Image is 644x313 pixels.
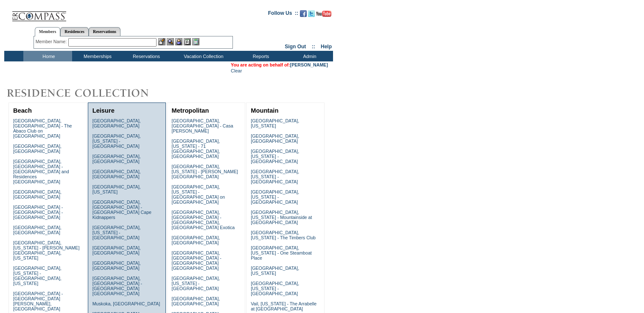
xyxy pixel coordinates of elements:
[92,154,141,164] a: [GEOGRAPHIC_DATA], [GEOGRAPHIC_DATA]
[158,38,165,45] img: b_edit.gif
[290,62,328,67] a: [PERSON_NAME]
[13,118,72,138] a: [GEOGRAPHIC_DATA], [GEOGRAPHIC_DATA] - The Abaco Club on [GEOGRAPHIC_DATA]
[175,38,182,45] img: Impersonate
[300,13,307,18] a: Become our fan on Facebook
[13,225,62,235] a: [GEOGRAPHIC_DATA], [GEOGRAPHIC_DATA]
[171,164,238,179] a: [GEOGRAPHIC_DATA], [US_STATE] - [PERSON_NAME][GEOGRAPHIC_DATA]
[308,10,315,17] img: Follow us on Twitter
[171,107,209,114] a: Metropolitan
[92,199,151,220] a: [GEOGRAPHIC_DATA], [GEOGRAPHIC_DATA] - [GEOGRAPHIC_DATA] Cape Kidnappers
[92,118,141,128] a: [GEOGRAPHIC_DATA], [GEOGRAPHIC_DATA]
[89,27,120,36] a: Reservations
[316,13,331,18] a: Subscribe to our YouTube Channel
[13,159,69,184] a: [GEOGRAPHIC_DATA], [GEOGRAPHIC_DATA] - [GEOGRAPHIC_DATA] and Residences [GEOGRAPHIC_DATA]
[285,44,306,50] a: Sign Out
[13,107,32,114] a: Beach
[13,205,63,220] a: [GEOGRAPHIC_DATA] - [GEOGRAPHIC_DATA] - [GEOGRAPHIC_DATA]
[171,235,220,245] a: [GEOGRAPHIC_DATA], [GEOGRAPHIC_DATA]
[92,225,141,240] a: [GEOGRAPHIC_DATA], [US_STATE] - [GEOGRAPHIC_DATA]
[171,210,235,230] a: [GEOGRAPHIC_DATA], [GEOGRAPHIC_DATA] - [GEOGRAPHIC_DATA], [GEOGRAPHIC_DATA] Exotica
[92,133,141,149] a: [GEOGRAPHIC_DATA], [US_STATE] - [GEOGRAPHIC_DATA]
[251,169,299,184] a: [GEOGRAPHIC_DATA], [US_STATE] - [GEOGRAPHIC_DATA]
[13,291,63,311] a: [GEOGRAPHIC_DATA] - [GEOGRAPHIC_DATA][PERSON_NAME], [GEOGRAPHIC_DATA]
[251,301,316,311] a: Vail, [US_STATE] - The Arrabelle at [GEOGRAPHIC_DATA]
[235,51,284,61] td: Reports
[13,240,80,260] a: [GEOGRAPHIC_DATA], [US_STATE] - [PERSON_NAME][GEOGRAPHIC_DATA], [US_STATE]
[251,118,299,128] a: [GEOGRAPHIC_DATA], [US_STATE]
[316,11,331,17] img: Subscribe to our YouTube Channel
[171,296,220,306] a: [GEOGRAPHIC_DATA], [GEOGRAPHIC_DATA]
[321,44,332,50] a: Help
[4,85,170,102] img: Destinations by Exclusive Resorts
[171,276,220,291] a: [GEOGRAPHIC_DATA], [US_STATE] - [GEOGRAPHIC_DATA]
[72,51,121,61] td: Memberships
[312,44,315,50] span: ::
[171,250,221,271] a: [GEOGRAPHIC_DATA], [GEOGRAPHIC_DATA] - [GEOGRAPHIC_DATA] [GEOGRAPHIC_DATA]
[23,51,72,61] td: Home
[121,51,170,61] td: Reservations
[184,38,191,45] img: Reservations
[92,260,141,271] a: [GEOGRAPHIC_DATA], [GEOGRAPHIC_DATA]
[13,266,62,286] a: [GEOGRAPHIC_DATA], [US_STATE] - [GEOGRAPHIC_DATA], [US_STATE]
[171,118,233,133] a: [GEOGRAPHIC_DATA], [GEOGRAPHIC_DATA] - Casa [PERSON_NAME]
[268,9,298,19] td: Follow Us ::
[92,169,141,179] a: [GEOGRAPHIC_DATA], [GEOGRAPHIC_DATA]
[92,245,141,255] a: [GEOGRAPHIC_DATA], [GEOGRAPHIC_DATA]
[60,27,89,36] a: Residences
[251,133,299,144] a: [GEOGRAPHIC_DATA], [GEOGRAPHIC_DATA]
[251,149,299,164] a: [GEOGRAPHIC_DATA], [US_STATE] - [GEOGRAPHIC_DATA]
[251,210,312,225] a: [GEOGRAPHIC_DATA], [US_STATE] - Mountainside at [GEOGRAPHIC_DATA]
[11,4,67,22] img: Compass Home
[231,68,242,73] a: Clear
[251,230,316,240] a: [GEOGRAPHIC_DATA], [US_STATE] - The Timbers Club
[251,281,299,296] a: [GEOGRAPHIC_DATA], [US_STATE] - [GEOGRAPHIC_DATA]
[251,245,312,260] a: [GEOGRAPHIC_DATA], [US_STATE] - One Steamboat Place
[170,51,235,61] td: Vacation Collection
[92,276,142,296] a: [GEOGRAPHIC_DATA], [GEOGRAPHIC_DATA] - [GEOGRAPHIC_DATA] [GEOGRAPHIC_DATA]
[251,266,299,276] a: [GEOGRAPHIC_DATA], [US_STATE]
[251,107,278,114] a: Mountain
[36,38,68,45] div: Member Name:
[92,107,115,114] a: Leisure
[171,184,225,205] a: [GEOGRAPHIC_DATA], [US_STATE] - [GEOGRAPHIC_DATA] on [GEOGRAPHIC_DATA]
[231,62,328,67] span: You are acting on behalf of:
[251,189,299,205] a: [GEOGRAPHIC_DATA], [US_STATE] - [GEOGRAPHIC_DATA]
[192,38,199,45] img: b_calculator.gif
[13,144,62,154] a: [GEOGRAPHIC_DATA], [GEOGRAPHIC_DATA]
[167,38,174,45] img: View
[308,13,315,18] a: Follow us on Twitter
[92,301,160,306] a: Muskoka, [GEOGRAPHIC_DATA]
[92,184,141,194] a: [GEOGRAPHIC_DATA], [US_STATE]
[13,189,62,199] a: [GEOGRAPHIC_DATA], [GEOGRAPHIC_DATA]
[171,138,220,159] a: [GEOGRAPHIC_DATA], [US_STATE] - 71 [GEOGRAPHIC_DATA], [GEOGRAPHIC_DATA]
[300,10,307,17] img: Become our fan on Facebook
[284,51,333,61] td: Admin
[35,27,61,36] a: Members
